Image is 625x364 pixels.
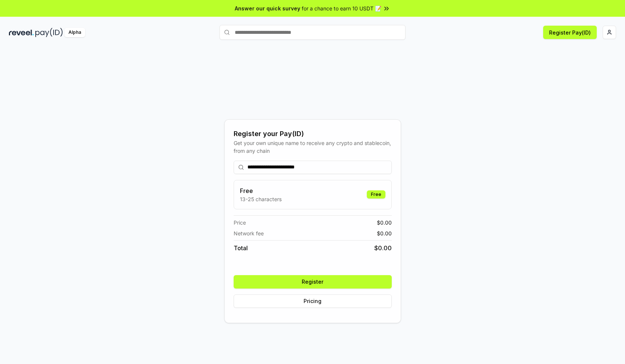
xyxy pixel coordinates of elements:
button: Register [234,275,392,289]
span: Price [234,219,246,226]
span: Total [234,244,248,252]
p: 13-25 characters [240,195,282,203]
span: $ 0.00 [374,244,392,252]
img: reveel_dark [9,28,34,37]
div: Register your Pay(ID) [234,129,392,139]
div: Free [367,190,385,199]
span: $ 0.00 [377,219,392,226]
span: Answer our quick survey [235,4,300,12]
img: pay_id [35,28,63,37]
span: $ 0.00 [377,229,392,237]
div: Get your own unique name to receive any crypto and stablecoin, from any chain [234,139,392,155]
span: for a chance to earn 10 USDT 📝 [302,4,381,12]
button: Register Pay(ID) [543,26,597,39]
button: Pricing [234,294,392,308]
div: Alpha [64,28,85,37]
span: Network fee [234,229,264,237]
h3: Free [240,186,282,195]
